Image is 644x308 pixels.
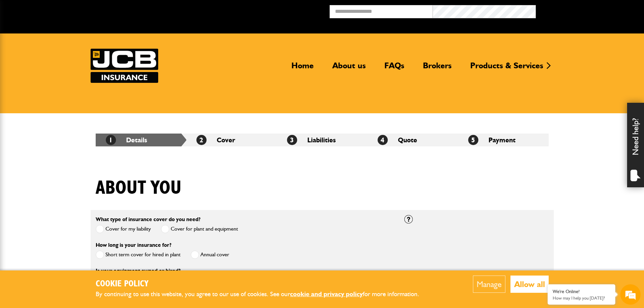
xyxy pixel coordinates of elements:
h1: About you [96,177,182,199]
a: Brokers [418,61,457,76]
label: Cover for my liability [96,225,151,233]
li: Details [96,134,186,146]
label: Is your equipment owned or hired? [96,268,181,274]
label: What type of insurance cover do you need? [96,217,200,222]
p: By continuing to use this website, you agree to our use of cookies. See our for more information. [96,289,430,300]
label: Short term cover for hired in plant [96,251,181,259]
button: Manage [473,276,505,293]
span: 3 [287,135,297,145]
a: JCB Insurance Services [91,49,158,83]
img: JCB Insurance Services logo [91,49,158,83]
h2: Cookie Policy [96,279,430,289]
li: Liabilities [277,134,367,146]
button: Broker Login [536,5,639,16]
a: FAQs [379,61,409,76]
button: Allow all [510,276,549,293]
li: Quote [367,134,458,146]
a: Products & Services [465,61,548,76]
span: 1 [106,135,116,145]
a: cookie and privacy policy [290,290,363,298]
a: Home [286,61,319,76]
span: 5 [468,135,478,145]
li: Payment [458,134,549,146]
span: 2 [196,135,207,145]
div: Need help? [627,103,644,187]
a: About us [327,61,371,76]
p: How may I help you today? [553,295,610,301]
label: How long is your insurance for? [96,242,171,248]
span: 4 [378,135,388,145]
label: Annual cover [191,251,229,259]
label: Cover for plant and equipment [161,225,238,233]
li: Cover [186,134,277,146]
div: We're Online! [553,289,610,294]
